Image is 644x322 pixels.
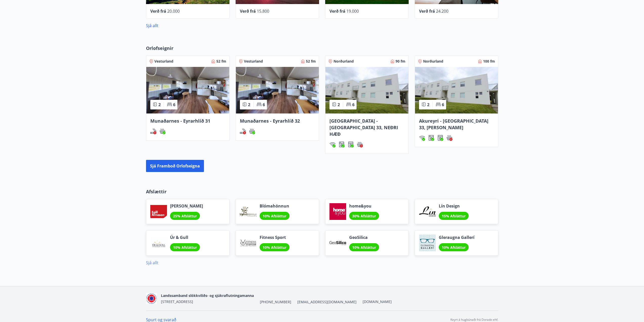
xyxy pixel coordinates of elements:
[159,128,165,134] div: Heitur pottur
[249,128,255,134] div: Heitur pottur
[349,203,379,209] span: home&you
[419,135,425,141] img: HJRyFFsYp6qjeUYhR4dAD8CaCEsnIFYZ05miwXoh.svg
[442,214,466,218] span: 15% Afsláttur
[329,141,336,147] img: HJRyFFsYp6qjeUYhR4dAD8CaCEsnIFYZ05miwXoh.svg
[236,67,319,113] img: Paella dish
[396,59,405,64] span: 90 fm
[348,141,354,147] div: Þurrkari
[150,8,166,14] span: Verð frá
[352,214,376,218] span: 30% Afsláttur
[339,141,345,147] img: Dl16BY4EX9PAW649lg1C3oBuIaAsR6QVDQBO2cTm.svg
[352,245,376,250] span: 10% Afsláttur
[329,118,398,137] span: [GEOGRAPHIC_DATA] - [GEOGRAPHIC_DATA] 33, NEÐRI HÆÐ
[146,293,157,304] img: 5co5o51sp293wvT0tSE6jRQ7d6JbxoluH3ek357x.png
[146,67,229,113] img: Paella dish
[146,260,158,266] a: Sjá allt
[338,102,340,107] span: 2
[244,59,263,64] span: Vesturland
[297,299,357,305] span: [EMAIL_ADDRESS][DOMAIN_NAME]
[150,118,210,124] span: Munaðarnes - Eyrarhlíð 31
[427,102,429,107] span: 2
[260,235,289,240] span: Fitness Sport
[216,59,226,64] span: 52 fm
[170,235,200,240] span: Úr & Gull
[346,8,359,14] span: 19.000
[439,235,474,240] span: Gleraugna Gallerí
[260,203,289,209] span: Blómahönnun
[446,135,452,141] div: Heitur pottur
[325,67,408,113] img: Paella dish
[415,67,498,113] img: Paella dish
[483,59,495,64] span: 100 fm
[161,293,254,298] span: Landssamband slökkviliðs- og sjúkraflutningamanna
[173,102,175,107] span: 6
[419,118,488,130] span: Akureyri - [GEOGRAPHIC_DATA] 33, [PERSON_NAME]
[146,23,158,28] a: Sjá allt
[352,102,355,107] span: 6
[150,128,156,134] div: Reykingar / Vape
[167,8,180,14] span: 20.000
[437,135,443,141] div: Þurrkari
[437,135,443,141] img: hddCLTAnxqFUMr1fxmbGG8zWilo2syolR0f9UjPn.svg
[423,59,443,64] span: Norðurland
[248,102,250,107] span: 2
[260,299,291,305] span: [PHONE_NUMBER]
[170,203,203,209] span: [PERSON_NAME]
[442,102,444,107] span: 6
[146,160,204,172] button: Sjá framboð orlofseigna
[150,128,156,134] img: QNIUl6Cv9L9rHgMXwuzGLuiJOj7RKqxk9mBFPqjq.svg
[154,59,173,64] span: Vesturland
[450,317,498,322] p: Keyrt á hugbúnaði frá Dorado ehf.
[428,135,434,141] img: Dl16BY4EX9PAW649lg1C3oBuIaAsR6QVDQBO2cTm.svg
[240,128,246,134] div: Reykingar / Vape
[339,141,345,147] div: Þvottavél
[363,299,392,304] a: [DOMAIN_NAME]
[240,118,300,124] span: Munaðarnes - Eyrarhlíð 32
[329,8,345,14] span: Verð frá
[334,59,354,64] span: Norðurland
[357,141,363,147] img: h89QDIuHlAdpqTriuIvuEWkTH976fOgBEOOeu1mi.svg
[146,188,498,195] p: Afslættir
[419,8,435,14] span: Verð frá
[419,135,425,141] div: Þráðlaust net
[173,245,197,250] span: 10% Afsláttur
[263,245,286,250] span: 10% Afsláttur
[446,135,452,141] img: h89QDIuHlAdpqTriuIvuEWkTH976fOgBEOOeu1mi.svg
[442,245,466,250] span: 10% Afsláttur
[173,214,197,218] span: 25% Afsláttur
[257,8,269,14] span: 15.800
[348,141,354,147] img: hddCLTAnxqFUMr1fxmbGG8zWilo2syolR0f9UjPn.svg
[240,8,256,14] span: Verð frá
[428,135,434,141] div: Þvottavél
[329,141,336,147] div: Þráðlaust net
[306,59,316,64] span: 52 fm
[159,128,165,134] img: h89QDIuHlAdpqTriuIvuEWkTH976fOgBEOOeu1mi.svg
[349,235,379,240] span: GeoSilica
[240,128,246,134] img: QNIUl6Cv9L9rHgMXwuzGLuiJOj7RKqxk9mBFPqjq.svg
[439,203,469,209] span: Lín Design
[161,299,193,304] span: [STREET_ADDRESS]
[263,214,286,218] span: 10% Afsláttur
[146,45,173,51] span: Orlofseignir
[436,8,448,14] span: 24.200
[263,102,265,107] span: 6
[357,141,363,147] div: Heitur pottur
[158,102,161,107] span: 2
[249,128,255,134] img: h89QDIuHlAdpqTriuIvuEWkTH976fOgBEOOeu1mi.svg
